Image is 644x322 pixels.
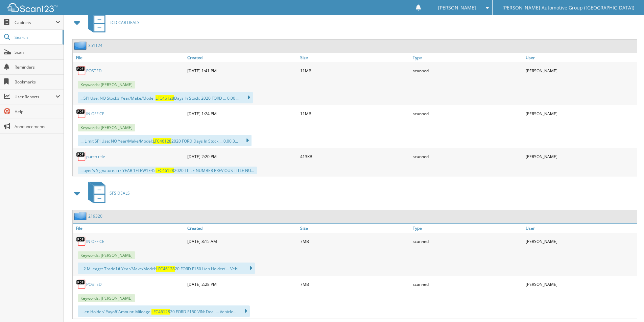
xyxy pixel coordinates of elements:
[299,53,411,62] a: Size
[84,9,140,36] a: LCD CAR DEALS
[15,124,60,129] span: Announcements
[86,239,104,244] a: IN OFFICE
[15,79,60,85] span: Bookmarks
[78,167,257,174] div: ...uyer's Signature. rrr YEAR 1FTEW1E45 2020 TITLE NUMBER PREVIOUS TITLE NU...
[76,151,86,162] img: PDF.png
[156,168,174,173] span: LFC46128
[78,294,135,302] span: Keywords: [PERSON_NAME]
[299,107,411,120] div: 11MB
[156,95,174,101] span: LFC46128
[299,64,411,77] div: 11MB
[524,234,637,248] div: [PERSON_NAME]
[156,266,175,272] span: LFC46128
[78,124,135,131] span: Keywords: [PERSON_NAME]
[110,20,140,25] span: LCD CAR DEALS
[299,224,411,233] a: Size
[15,64,60,70] span: Reminders
[76,279,86,289] img: PDF.png
[15,109,60,115] span: Help
[73,224,186,233] a: File
[73,53,186,62] a: File
[411,224,524,233] a: Type
[524,150,637,163] div: [PERSON_NAME]
[186,234,299,248] div: [DATE] 8:15 AM
[76,236,86,246] img: PDF.png
[411,107,524,120] div: scanned
[86,68,102,74] a: POSTED
[78,81,135,89] span: Keywords: [PERSON_NAME]
[15,34,59,40] span: Search
[186,64,299,77] div: [DATE] 1:41 PM
[411,150,524,163] div: scanned
[502,6,634,10] span: [PERSON_NAME] Automotive Group ([GEOGRAPHIC_DATA])
[74,41,88,50] img: folder2.png
[524,224,637,233] a: User
[299,277,411,291] div: 7MB
[78,92,253,103] div: ...SPI Use: NO Stock# Year/Make/Model: Days In Stock: 2020 FORD ... 0.00 ...
[186,224,299,233] a: Created
[15,49,60,55] span: Scan
[86,281,102,287] a: POSTED
[15,20,55,25] span: Cabinets
[438,6,476,10] span: [PERSON_NAME]
[15,94,55,100] span: User Reports
[78,251,135,259] span: Keywords: [PERSON_NAME]
[186,150,299,163] div: [DATE] 2:20 PM
[7,3,57,12] img: scan123-logo-white.svg
[78,305,250,317] div: ...ien Holder/ Payoff Amount: Mileage: 20 FORD F150 VIN: Deal ... Vehicle...
[186,107,299,120] div: [DATE] 1:24 PM
[88,43,102,48] a: 351124
[524,64,637,77] div: [PERSON_NAME]
[411,64,524,77] div: scanned
[76,66,86,76] img: PDF.png
[186,53,299,62] a: Created
[84,180,130,206] a: SFS DEALS
[299,234,411,248] div: 7MB
[524,277,637,291] div: [PERSON_NAME]
[88,213,102,219] a: 219320
[186,277,299,291] div: [DATE] 2:28 PM
[411,234,524,248] div: scanned
[153,138,171,144] span: LFC46128
[524,107,637,120] div: [PERSON_NAME]
[610,290,644,322] iframe: Chat Widget
[78,135,252,146] div: ... Limit SPI Use: NO Year/Make/Model: 2020 FORD Days In Stock ... 0.00 3...
[151,309,170,315] span: LFC46128
[411,53,524,62] a: Type
[299,150,411,163] div: 413KB
[110,190,130,196] span: SFS DEALS
[86,111,104,117] a: IN OFFICE
[86,154,105,159] a: purch title
[524,53,637,62] a: User
[78,263,255,274] div: ...2 Mileage: Trade1# Year/Make/Model: 20 FORD F150 Lien Holder/ ... Vehi...
[411,277,524,291] div: scanned
[76,108,86,119] img: PDF.png
[74,212,88,220] img: folder2.png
